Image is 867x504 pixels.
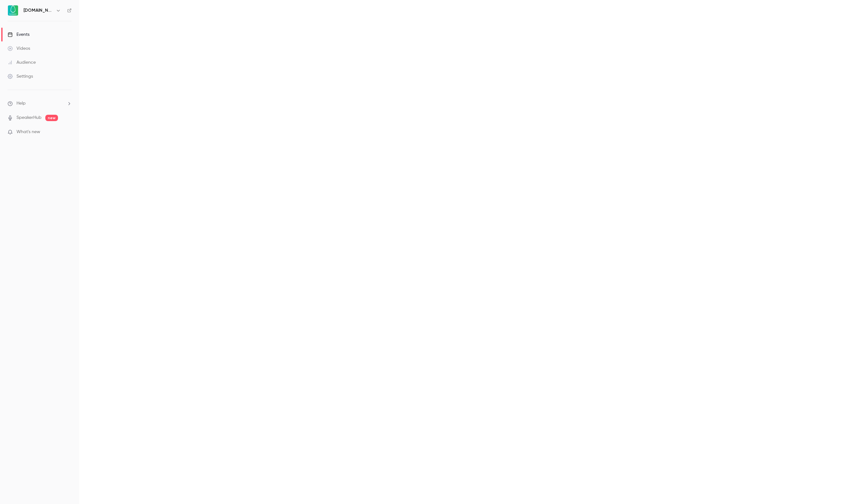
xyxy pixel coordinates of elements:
[8,73,33,80] div: Settings
[16,129,40,135] span: What's new
[23,7,53,14] h6: [DOMAIN_NAME]
[8,45,30,52] div: Videos
[16,100,26,107] span: Help
[8,5,18,16] img: Avokaado.io
[16,114,42,121] a: SpeakerHub
[45,115,58,121] span: new
[8,31,29,38] div: Events
[8,59,36,66] div: Audience
[8,100,72,107] li: help-dropdown-opener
